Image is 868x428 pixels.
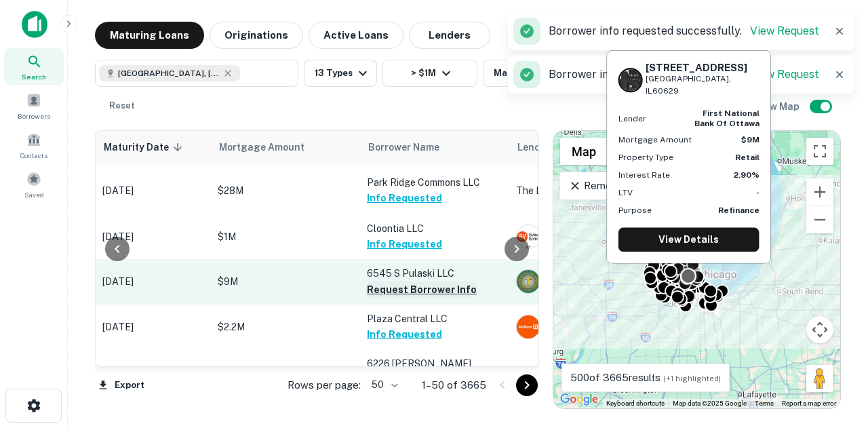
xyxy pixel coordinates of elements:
p: LTV [618,187,633,199]
span: Borrowers [18,111,50,121]
p: 6226 [PERSON_NAME] Berwyn LLC [367,356,502,386]
span: [GEOGRAPHIC_DATA], [GEOGRAPHIC_DATA], [GEOGRAPHIC_DATA] [118,67,220,79]
p: 6545 S Pulaski LLC [367,266,502,281]
button: Zoom in [806,178,833,206]
button: Maturing [DATE] [483,60,592,87]
strong: Retail [735,153,759,162]
span: Search [22,71,46,82]
p: Park Ridge Commons LLC [367,175,502,190]
p: Lender [618,113,646,125]
button: Keyboard shortcuts [606,399,665,408]
a: Saved [4,166,64,203]
p: $1M [218,229,353,244]
p: Cloontia LLC [367,221,502,236]
p: Property Type [618,151,673,163]
span: Borrower Name [368,139,439,155]
th: Maturity Date [96,131,211,163]
button: Info Requested [367,190,442,206]
button: Active Loans [309,22,403,49]
button: Lenders [409,22,490,49]
a: View Request [750,68,819,81]
a: Borrowers [4,87,64,124]
th: Borrower Name [360,131,509,163]
div: Maturing [DATE] [494,65,586,81]
p: Rows per page: [288,377,361,393]
a: Search [4,48,64,85]
a: Contacts [4,127,64,163]
p: [DATE] [102,274,204,289]
button: Maturing Loans [95,22,204,49]
p: Interest Rate [618,169,670,181]
span: Map data ©2025 Google [673,400,747,407]
p: $28M [218,183,353,198]
p: [GEOGRAPHIC_DATA], IL60629 [646,73,759,98]
span: (+1 highlighted) [663,374,721,383]
button: Request Borrower Info [367,281,477,298]
strong: $9M [741,135,759,144]
p: 500 of 3665 results [570,370,721,386]
button: 13 Types [304,60,377,87]
img: Google [557,391,601,408]
a: Open this area in Google Maps (opens a new window) [557,391,601,408]
p: Mortgage Amount [618,134,692,146]
h6: Show Map [751,99,802,114]
p: Purpose [618,204,652,216]
div: 50 [366,375,400,395]
a: View Details [618,227,759,252]
span: Mortgage Amount [219,139,322,155]
button: Export [95,375,148,395]
button: Reset [100,92,144,119]
strong: 2.90% [734,170,759,180]
p: $9M [218,274,353,289]
a: Terms [755,400,774,407]
p: Remove Boundary [568,178,669,194]
strong: Refinance [718,206,759,215]
iframe: Chat Widget [800,319,868,385]
button: Zoom out [806,206,833,233]
th: Mortgage Amount [211,131,360,163]
button: Info Requested [367,326,442,343]
a: Report a map error [782,400,836,407]
button: > $1M [382,60,477,87]
span: Saved [24,189,44,200]
p: $2.2M [218,319,353,334]
strong: first national bank of ottawa [694,109,759,128]
button: Map camera controls [806,316,833,343]
button: Toggle fullscreen view [806,138,833,165]
h6: [STREET_ADDRESS] [646,62,759,74]
div: 0 [553,131,840,408]
img: capitalize-icon.png [22,11,47,38]
p: 1–50 of 3665 [422,377,486,393]
p: Borrower info requested successfully. [549,23,819,39]
button: Info Requested [367,236,442,252]
span: Maturity Date [104,139,186,155]
button: Go to next page [516,374,538,396]
a: View Request [750,24,819,37]
button: Show street map [560,138,608,165]
p: [DATE] [102,183,204,198]
span: Lender [517,139,550,155]
strong: - [756,188,759,197]
p: Plaza Central LLC [367,311,502,326]
span: Contacts [20,150,47,161]
p: Borrower info requested successfully. [549,66,819,83]
button: Originations [210,22,303,49]
p: [DATE] [102,319,204,334]
p: [DATE] [102,229,204,244]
